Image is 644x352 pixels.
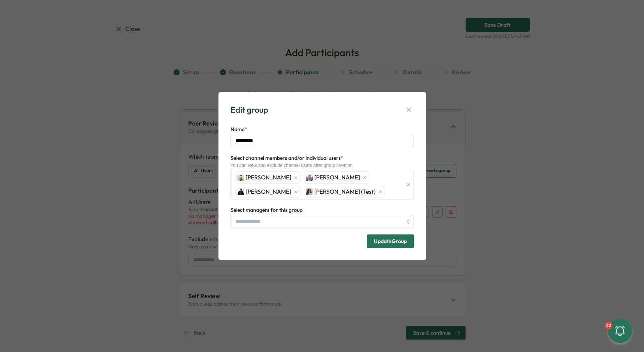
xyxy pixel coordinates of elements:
[608,319,632,343] button: 22
[306,188,313,195] img: Patricia (Test)
[367,234,414,248] button: UpdateGroup
[246,188,291,196] span: [PERSON_NAME]
[237,174,244,181] img: Ali
[306,174,313,181] img: Matthew Brooks
[231,163,414,168] div: You can view and exclude channel users after group creation
[231,154,343,162] label: Select channel members and/or individual users
[246,173,291,182] span: [PERSON_NAME]
[237,188,244,195] img: Mandip Dangol
[605,322,612,329] div: 22
[231,125,247,134] label: Name
[314,173,360,182] span: [PERSON_NAME]
[231,206,303,214] label: Select managers for this group
[374,239,407,244] span: Update Group
[314,188,376,196] span: [PERSON_NAME] (Test)
[231,104,268,116] div: Edit group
